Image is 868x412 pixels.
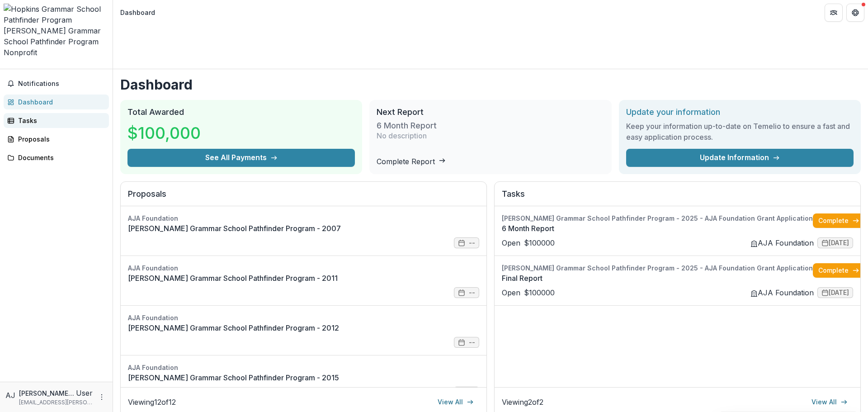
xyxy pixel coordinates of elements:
p: User [76,388,93,398]
span: Notifications [18,80,105,88]
p: [PERSON_NAME] [PERSON_NAME] [19,388,76,398]
img: Hopkins Grammar School Pathfinder Program [4,4,109,25]
a: Dashboard [4,95,109,109]
a: Complete [813,263,865,278]
p: Viewing 2 of 2 [502,397,543,407]
a: 6 Month Report [502,223,813,234]
button: Notifications [4,76,109,91]
h2: Next Report [377,107,604,117]
h2: Update your information [626,107,854,117]
h2: Total Awarded [127,107,355,117]
a: [PERSON_NAME] Grammar School Pathfinder Program - 2012 [128,322,479,333]
button: More [96,392,107,403]
a: Documents [4,150,109,165]
p: Viewing 12 of 12 [128,397,176,407]
div: Dashboard [120,8,155,17]
h3: $100,000 [127,121,201,145]
a: View All [806,395,853,409]
h3: Keep your information up-to-date on Temelio to ensure a fast and easy application process. [626,121,854,142]
div: Documents [18,153,102,162]
div: Proposals [18,134,102,144]
a: Update Information [626,149,854,167]
a: Proposals [4,132,109,147]
h2: Tasks [502,189,853,206]
a: View All [432,395,479,409]
div: [PERSON_NAME] Grammar School Pathfinder Program [4,25,109,47]
a: Complete Report [377,157,446,166]
button: Get Help [846,4,864,22]
a: Final Report [502,273,813,284]
p: [EMAIL_ADDRESS][PERSON_NAME][DOMAIN_NAME] [19,398,93,407]
span: Nonprofit [4,48,37,57]
a: [PERSON_NAME] Grammar School Pathfinder Program - 2011 [128,273,479,284]
p: No description [377,130,427,141]
a: [PERSON_NAME] Grammar School Pathfinder Program - 2007 [128,223,479,234]
a: Complete [813,213,865,228]
a: Tasks [4,113,109,128]
button: Partners [825,4,843,22]
button: See All Payments [127,149,355,167]
h2: Proposals [128,189,479,206]
div: Anabelle Marty Jose [5,390,15,401]
div: Dashboard [18,97,102,107]
div: Tasks [18,116,102,125]
nav: breadcrumb [117,6,159,19]
a: [PERSON_NAME] Grammar School Pathfinder Program - 2015 [128,372,479,383]
h3: 6 Month Report [377,121,437,131]
h1: Dashboard [120,76,861,93]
